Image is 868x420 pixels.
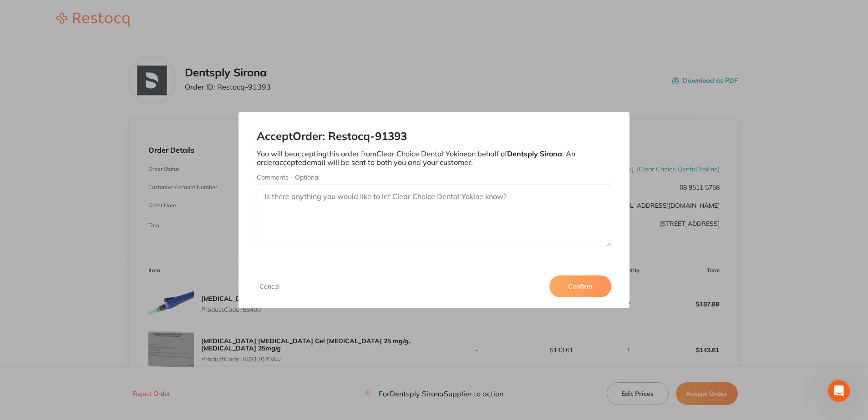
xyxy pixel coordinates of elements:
button: Confirm [549,275,611,297]
iframe: Intercom live chat [828,380,850,402]
h2: Accept Order: Restocq- 91393 [257,130,611,143]
button: Cancel [257,282,282,290]
label: Comments - Optional [257,174,611,181]
p: You will be accepting this order from Clear Choice Dental Yokine on behalf of . An order accepted... [257,150,611,166]
b: Dentsply Sirona [507,149,562,158]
